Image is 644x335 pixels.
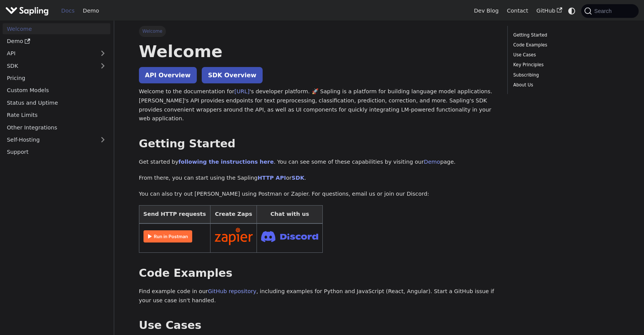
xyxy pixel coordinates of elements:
[3,36,110,47] a: Demo
[3,85,110,96] a: Custom Models
[5,5,51,16] a: Sapling.aiSapling.ai
[258,175,286,181] a: HTTP API
[592,8,616,14] span: Search
[3,134,110,145] a: Self-Hosting
[139,158,497,167] p: Get started by . You can see some of these capabilities by visiting our page.
[139,287,497,305] p: Find example code in our , including examples for Python and JavaScript (React, Angular). Start a...
[503,5,532,17] a: Contact
[513,61,617,69] a: Key Principles
[139,319,497,332] h2: Use Cases
[513,41,617,49] a: Code Examples
[532,5,566,17] a: GitHub
[513,32,617,39] a: Getting Started
[139,26,166,37] span: Welcome
[470,5,502,17] a: Dev Blog
[139,26,497,37] nav: Breadcrumbs
[143,230,192,242] img: Run in Postman
[139,190,497,199] p: You can also try out [PERSON_NAME] using Postman or Zapier. For questions, email us or join our D...
[95,60,110,71] button: Expand sidebar category 'SDK'
[179,159,274,165] a: following the instructions here
[3,48,95,59] a: API
[3,147,110,158] a: Support
[202,67,262,83] a: SDK Overview
[139,87,497,123] p: Welcome to the documentation for 's developer platform. 🚀 Sapling is a platform for building lang...
[261,229,318,244] img: Join Discord
[3,97,110,108] a: Status and Uptime
[3,23,110,34] a: Welcome
[566,5,577,16] button: Switch between dark and light mode (currently system mode)
[139,67,197,83] a: API Overview
[234,88,250,94] a: [URL]
[208,288,256,294] a: GitHub repository
[139,266,497,280] h2: Code Examples
[79,5,103,17] a: Demo
[257,206,323,223] th: Chat with us
[513,51,617,59] a: Use Cases
[139,41,497,62] h1: Welcome
[5,5,49,16] img: Sapling.ai
[57,5,79,17] a: Docs
[139,174,497,183] p: From there, you can start using the Sapling or .
[581,4,638,18] button: Search (Command+K)
[3,60,95,71] a: SDK
[424,159,440,165] a: Demo
[139,206,210,223] th: Send HTTP requests
[215,228,253,245] img: Connect in Zapier
[513,81,617,89] a: About Us
[95,48,110,59] button: Expand sidebar category 'API'
[3,110,110,121] a: Rate Limits
[292,175,304,181] a: SDK
[210,206,257,223] th: Create Zaps
[139,137,497,151] h2: Getting Started
[3,73,110,84] a: Pricing
[513,72,617,79] a: Subscribing
[3,122,110,133] a: Other Integrations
